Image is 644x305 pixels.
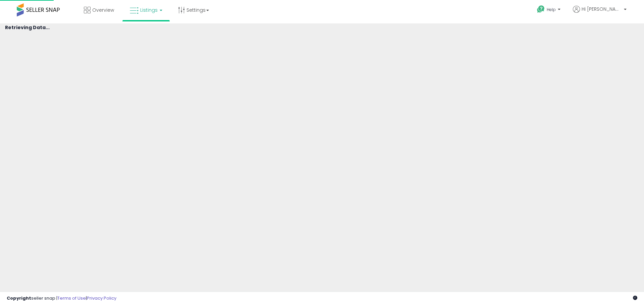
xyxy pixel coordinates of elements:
i: Get Help [537,5,545,13]
span: Hi [PERSON_NAME] [582,6,622,12]
a: Hi [PERSON_NAME] [573,6,627,21]
a: Terms of Use [57,295,86,301]
span: Help [547,7,556,12]
h4: Retrieving Data... [5,25,639,30]
div: seller snap | | [7,295,116,302]
span: Listings [140,7,158,13]
strong: Copyright [7,295,31,301]
a: Privacy Policy [87,295,116,301]
span: Overview [92,7,114,13]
